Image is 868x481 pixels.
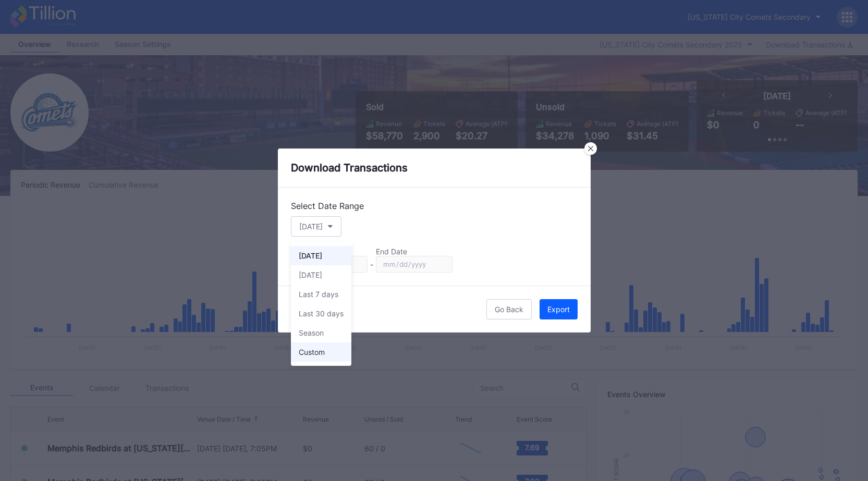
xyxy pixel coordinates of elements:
[299,309,344,318] div: Last 30 days
[299,270,322,279] div: [DATE]
[299,251,322,260] div: [DATE]
[299,348,325,356] div: Custom
[299,290,338,299] div: Last 7 days
[299,328,324,337] div: Season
